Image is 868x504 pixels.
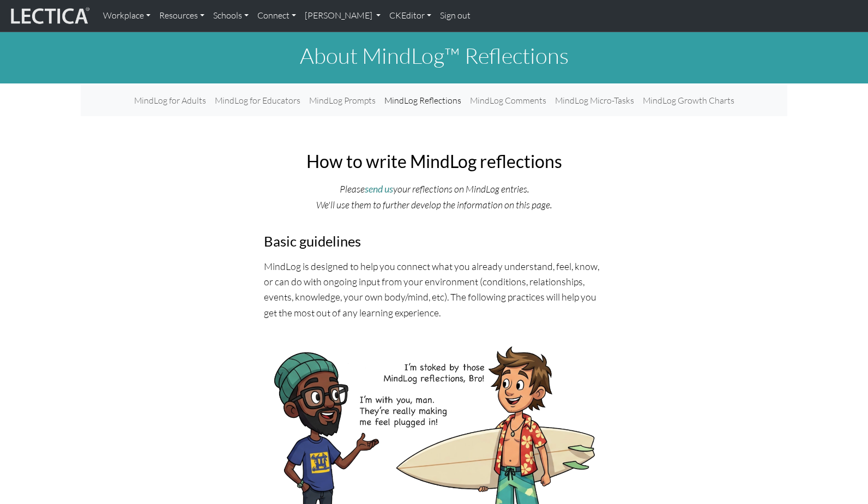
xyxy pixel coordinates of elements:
i: your reflections on MindLog entries. [393,183,529,195]
a: Workplace [99,4,155,27]
a: MindLog Micro-Tasks [551,89,638,112]
a: MindLog for Adults [130,89,210,112]
p: MindLog is designed to help you connect what you already understand, feel, know, or can do with o... [264,259,604,320]
a: send us [365,183,393,195]
img: lecticalive [8,5,90,26]
a: MindLog for Educators [210,89,305,112]
a: MindLog Comments [466,89,551,112]
a: MindLog Growth Charts [638,89,739,112]
a: Schools [209,4,253,27]
a: MindLog Reflections [380,89,466,112]
a: [PERSON_NAME] [300,4,385,27]
a: MindLog Prompts [305,89,380,112]
a: Connect [253,4,300,27]
i: We'll use them to further develop the information on this page. [316,199,552,211]
h3: Basic guidelines [264,233,604,250]
a: Resources [155,4,209,27]
i: Please [340,183,365,195]
a: Sign out [436,4,475,27]
h2: How to write MindLog reflections [264,151,604,172]
h1: About MindLog™ Reflections [81,43,787,69]
a: CKEditor [385,4,436,27]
